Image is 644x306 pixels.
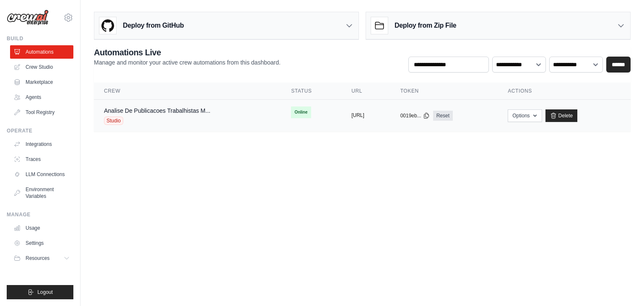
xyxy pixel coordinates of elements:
a: Usage [10,221,73,235]
a: Automations [10,45,73,59]
div: Manage [7,211,73,218]
p: Manage and monitor your active crew automations from this dashboard. [94,58,280,67]
th: Token [390,83,498,100]
th: URL [341,83,390,100]
img: Logo [7,10,49,26]
a: Reset [433,111,453,121]
a: Crew Studio [10,60,73,74]
th: Crew [94,83,281,100]
a: Traces [10,153,73,166]
a: Settings [10,236,73,250]
div: Build [7,35,73,42]
h2: Automations Live [94,47,280,58]
span: Resources [26,255,49,262]
h3: Deploy from GitHub [123,21,184,31]
span: Online [291,106,311,118]
a: LLM Connections [10,168,73,181]
a: Integrations [10,137,73,151]
a: Tool Registry [10,106,73,119]
div: Operate [7,127,73,134]
button: Resources [10,252,73,265]
a: Delete [545,109,578,122]
a: Agents [10,91,73,104]
a: Environment Variables [10,183,73,203]
th: Status [281,83,341,100]
th: Actions [498,83,631,100]
button: Logout [7,285,73,299]
span: Logout [37,289,53,296]
span: Studio [104,117,123,125]
a: Marketplace [10,75,73,89]
h3: Deploy from Zip File [395,21,456,31]
button: 0019eb... [400,112,430,119]
a: Analise De Publicacoes Trabalhistas M... [104,107,210,114]
img: GitHub Logo [99,17,116,34]
button: Options [508,109,542,122]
